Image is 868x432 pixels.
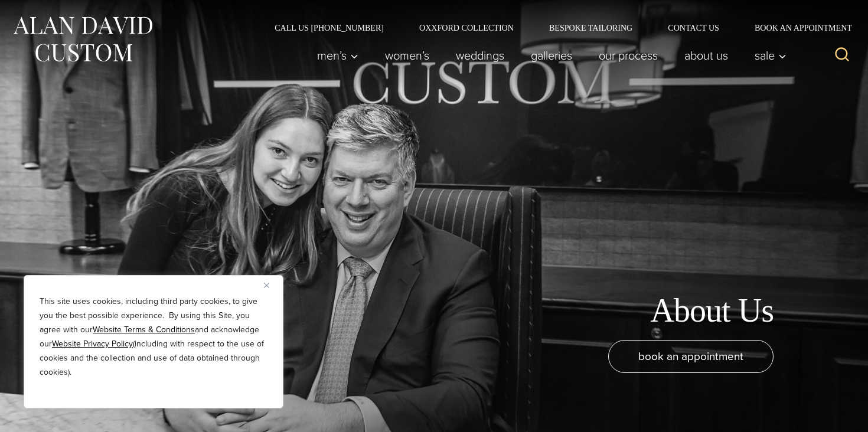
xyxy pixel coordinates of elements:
button: Close [264,278,278,292]
span: Men’s [317,50,358,61]
a: Contact Us [650,24,737,32]
button: View Search Form [828,41,856,70]
h1: About Us [650,291,774,330]
img: Alan David Custom [12,13,154,66]
a: weddings [443,44,518,67]
a: Galleries [518,44,586,67]
a: book an appointment [608,340,774,373]
nav: Primary Navigation [304,44,793,67]
p: This site uses cookies, including third party cookies, to give you the best possible experience. ... [40,294,267,379]
a: Website Privacy Policy [52,338,133,350]
a: About Us [671,44,742,67]
a: Women’s [372,44,443,67]
a: Book an Appointment [737,24,856,32]
nav: Secondary Navigation [257,24,856,32]
a: Oxxford Collection [402,24,531,32]
a: Our Process [586,44,671,67]
a: Bespoke Tailoring [531,24,650,32]
span: Sale [755,50,787,61]
a: Call Us [PHONE_NUMBER] [257,24,402,32]
a: Website Terms & Conditions [93,323,195,336]
span: book an appointment [638,348,743,365]
img: Close [264,283,269,288]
